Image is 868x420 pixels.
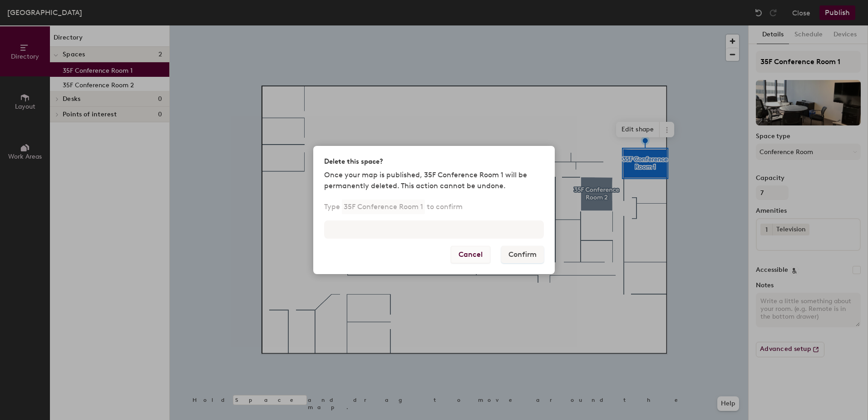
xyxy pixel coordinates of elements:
[324,157,383,166] h2: Delete this space?
[501,246,544,263] button: Confirm
[324,170,544,191] p: Once your map is published, 35F Conference Room 1 will be permanently deleted. This action cannot...
[451,246,490,263] button: Cancel
[324,200,463,214] p: Type to confirm
[342,200,425,214] p: 35F Conference Room 1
